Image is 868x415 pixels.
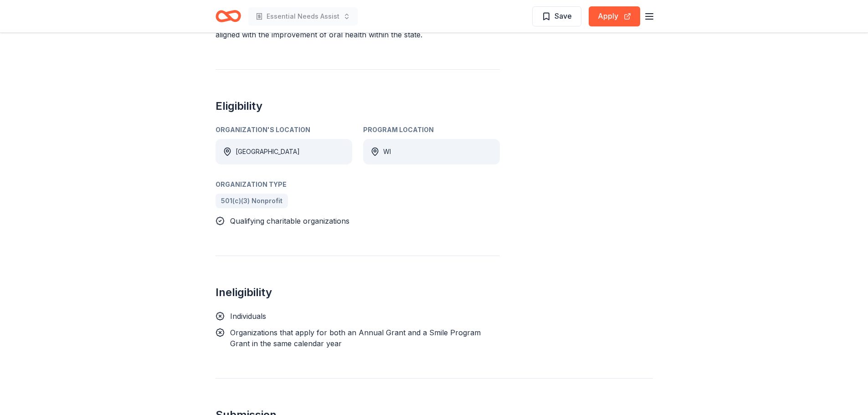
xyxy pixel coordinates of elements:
h2: Eligibility [216,99,500,113]
div: WI [383,146,391,157]
a: Home [216,5,241,27]
span: Organizations that apply for both an Annual Grant and a Smile Program Grant in the same calendar ... [230,328,481,348]
div: Organization's Location [216,124,352,135]
div: Organization Type [216,179,500,190]
span: Save [555,10,572,22]
div: Program Location [363,124,500,135]
h2: Ineligibility [216,285,500,300]
button: Essential Needs Assist [248,7,358,26]
span: Qualifying charitable organizations [230,216,349,225]
span: Individuals [230,312,266,321]
span: 501(c)(3) Nonprofit [221,195,282,206]
button: Apply [589,6,640,26]
div: [GEOGRAPHIC_DATA] [236,146,300,157]
a: 501(c)(3) Nonprofit [216,194,288,208]
span: Essential Needs Assist [267,11,339,22]
button: Save [532,6,581,26]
